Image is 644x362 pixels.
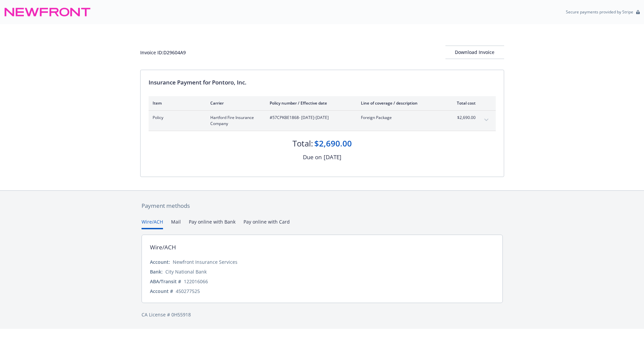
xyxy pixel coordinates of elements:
[189,218,235,229] button: Pay online with Bank
[292,138,313,149] div: Total:
[171,218,181,229] button: Mail
[361,115,440,121] span: Foreign Package
[450,100,476,106] div: Total cost
[210,115,259,127] span: Hartford Fire Insurance Company
[566,9,633,15] p: Secure payments provided by Stripe
[165,268,207,275] div: City National Bank
[150,268,163,275] div: Bank:
[184,278,208,285] div: 122016066
[270,100,350,106] div: Policy number / Effective date
[176,288,200,295] div: 450277525
[173,258,237,265] div: Newfront Insurance Services
[481,115,492,125] button: expand content
[142,201,503,210] div: Payment methods
[244,218,290,229] button: Pay online with Card
[149,111,496,131] div: PolicyHartford Fire Insurance Company#57CPKBE1868- [DATE]-[DATE]Foreign Package$2,690.00expand co...
[142,218,163,229] button: Wire/ACH
[150,243,176,252] div: Wire/ACH
[303,153,322,162] div: Due on
[150,288,173,295] div: Account #
[270,115,350,121] span: #57CPKBE1868 - [DATE]-[DATE]
[314,138,352,149] div: $2,690.00
[445,46,504,59] div: Download Invoice
[361,100,440,106] div: Line of coverage / description
[324,153,341,162] div: [DATE]
[142,311,503,318] div: CA License # 0H55918
[150,278,181,285] div: ABA/Transit #
[445,46,504,59] button: Download Invoice
[153,100,200,106] div: Item
[140,49,186,56] div: Invoice ID: D29604A9
[149,78,496,87] div: Insurance Payment for Pontoro, Inc.
[210,100,259,106] div: Carrier
[153,115,200,121] span: Policy
[450,115,476,121] span: $2,690.00
[150,258,170,265] div: Account:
